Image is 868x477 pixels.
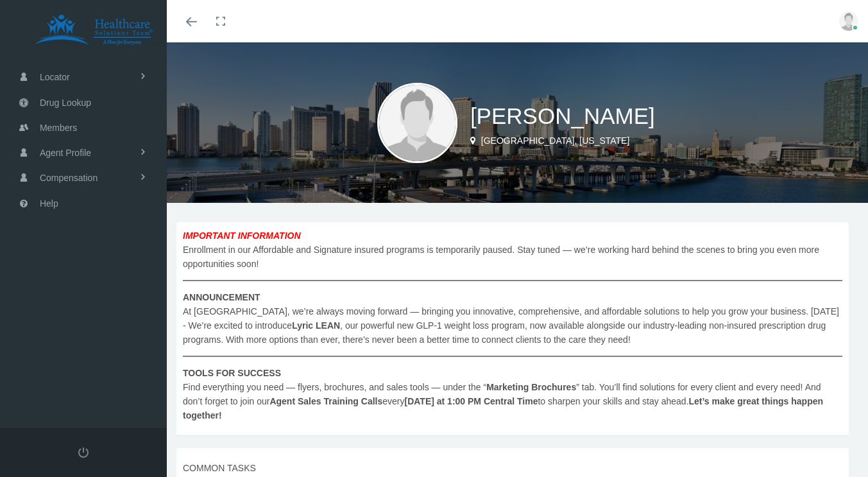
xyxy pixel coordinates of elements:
b: ANNOUNCEMENT [183,292,260,302]
span: Agent Profile [40,141,91,165]
b: [DATE] at 1:00 PM Central Time [404,396,538,406]
b: Agent Sales Training Calls [269,396,382,406]
span: Help [40,191,58,216]
img: user-placeholder.jpg [377,83,457,163]
span: Members [40,116,77,140]
b: TOOLS FOR SUCCESS [183,368,281,378]
span: Drug Lookup [40,91,91,115]
span: [GEOGRAPHIC_DATA], [US_STATE] [481,135,630,146]
span: [PERSON_NAME] [470,103,655,128]
b: Marketing Brochures [486,382,576,392]
span: Locator [40,65,70,89]
img: user-placeholder.jpg [839,12,858,31]
span: Enrollment in our Affordable and Signature insured programs is temporarily paused. Stay tuned — w... [183,229,842,422]
b: IMPORTANT INFORMATION [183,230,301,241]
img: HEALTHCARE SOLUTIONS TEAM, LLC [17,14,171,46]
span: COMMON TASKS [183,461,842,475]
b: Lyric LEAN [292,320,340,331]
span: Compensation [40,166,98,190]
